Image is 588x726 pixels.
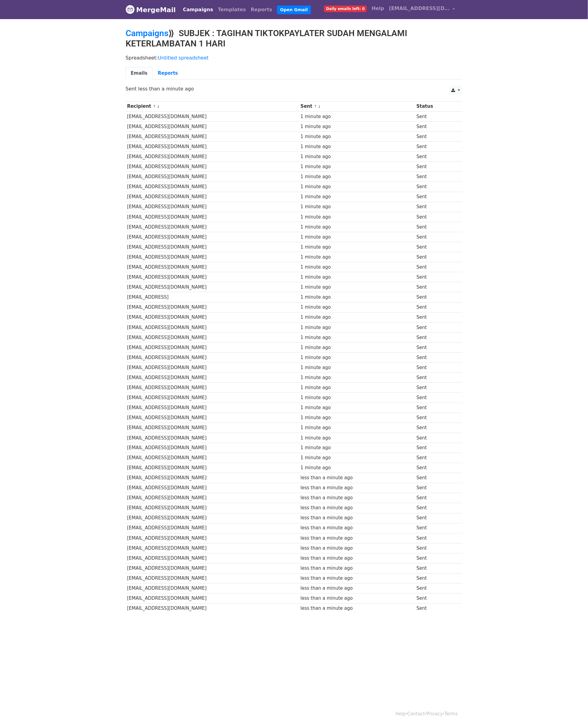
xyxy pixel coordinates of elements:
td: [EMAIL_ADDRESS][DOMAIN_NAME] [126,252,299,262]
td: [EMAIL_ADDRESS][DOMAIN_NAME] [126,363,299,373]
div: 1 minute ago [301,123,414,130]
div: 1 minute ago [301,374,414,381]
span: [EMAIL_ADDRESS][DOMAIN_NAME] [389,5,450,12]
div: less than a minute ago [301,485,414,492]
div: less than a minute ago [301,535,414,542]
div: 1 minute ago [301,113,414,120]
a: Reports [153,67,183,80]
a: Campaigns [181,4,215,16]
td: Sent [415,252,456,262]
td: Sent [415,393,456,403]
div: less than a minute ago [301,595,414,602]
td: Sent [415,172,456,182]
div: 1 minute ago [301,284,414,291]
td: [EMAIL_ADDRESS][DOMAIN_NAME] [126,503,299,513]
div: less than a minute ago [301,505,414,512]
td: [EMAIL_ADDRESS][DOMAIN_NAME] [126,594,299,604]
td: [EMAIL_ADDRESS][DOMAIN_NAME] [126,222,299,232]
td: [EMAIL_ADDRESS][DOMAIN_NAME] [126,513,299,523]
td: Sent [415,342,456,352]
div: 1 minute ago [301,264,414,271]
td: [EMAIL_ADDRESS][DOMAIN_NAME] [126,162,299,172]
td: [EMAIL_ADDRESS][DOMAIN_NAME] [126,393,299,403]
td: Sent [415,383,456,393]
td: Sent [415,111,456,121]
div: 1 minute ago [301,163,414,170]
div: 1 minute ago [301,324,414,331]
iframe: Chat Widget [558,697,588,726]
td: [EMAIL_ADDRESS][DOMAIN_NAME] [126,342,299,352]
div: 1 minute ago [301,153,414,160]
td: [EMAIL_ADDRESS][DOMAIN_NAME] [126,212,299,222]
td: Sent [415,262,456,272]
div: less than a minute ago [301,545,414,552]
td: [EMAIL_ADDRESS][DOMAIN_NAME] [126,152,299,162]
td: [EMAIL_ADDRESS][DOMAIN_NAME] [126,433,299,443]
div: 1 minute ago [301,304,414,311]
td: [EMAIL_ADDRESS][DOMAIN_NAME] [126,574,299,584]
td: [EMAIL_ADDRESS][DOMAIN_NAME] [126,473,299,483]
div: 1 minute ago [301,414,414,421]
a: ↑ [314,104,317,109]
p: Sent less than a minute ago [126,86,462,92]
td: Sent [415,433,456,443]
div: less than a minute ago [301,565,414,572]
td: Sent [415,513,456,523]
td: [EMAIL_ADDRESS] [126,292,299,302]
td: Sent [415,282,456,292]
div: 1 minute ago [301,143,414,150]
td: Sent [415,212,456,222]
th: Status [415,101,456,111]
td: [EMAIL_ADDRESS][DOMAIN_NAME] [126,383,299,393]
td: [EMAIL_ADDRESS][DOMAIN_NAME] [126,453,299,463]
div: less than a minute ago [301,495,414,502]
div: 1 minute ago [301,193,414,200]
a: Templates [215,4,248,16]
td: [EMAIL_ADDRESS][DOMAIN_NAME] [126,483,299,493]
td: Sent [415,162,456,172]
a: ↓ [318,104,321,109]
td: [EMAIL_ADDRESS][DOMAIN_NAME] [126,312,299,322]
div: 1 minute ago [301,183,414,190]
td: [EMAIL_ADDRESS][DOMAIN_NAME] [126,604,299,614]
a: [EMAIL_ADDRESS][DOMAIN_NAME] [387,2,458,17]
td: Sent [415,192,456,202]
td: [EMAIL_ADDRESS][DOMAIN_NAME] [126,463,299,473]
td: [EMAIL_ADDRESS][DOMAIN_NAME] [126,322,299,332]
div: 1 minute ago [301,173,414,180]
a: MergeMail [126,3,176,16]
img: MergeMail logo [126,5,135,14]
div: 1 minute ago [301,334,414,341]
td: [EMAIL_ADDRESS][DOMAIN_NAME] [126,493,299,503]
div: 1 minute ago [301,314,414,321]
td: Sent [415,463,456,473]
div: 1 minute ago [301,214,414,221]
td: Sent [415,202,456,212]
td: Sent [415,242,456,252]
div: less than a minute ago [301,575,414,582]
td: Sent [415,332,456,342]
td: Sent [415,403,456,413]
div: 1 minute ago [301,465,414,472]
a: Emails [126,67,153,80]
td: [EMAIL_ADDRESS][DOMAIN_NAME] [126,413,299,423]
div: less than a minute ago [301,515,414,522]
div: 1 minute ago [301,384,414,391]
div: 1 minute ago [301,435,414,442]
td: Sent [415,373,456,383]
td: Sent [415,503,456,513]
span: Daily emails left: 0 [324,5,367,12]
td: [EMAIL_ADDRESS][DOMAIN_NAME] [126,182,299,192]
td: [EMAIL_ADDRESS][DOMAIN_NAME] [126,533,299,543]
td: Sent [415,483,456,493]
div: less than a minute ago [301,525,414,532]
div: 1 minute ago [301,344,414,351]
th: Recipient [126,101,299,111]
td: Sent [415,121,456,131]
div: 1 minute ago [301,445,414,452]
td: [EMAIL_ADDRESS][DOMAIN_NAME] [126,282,299,292]
td: Sent [415,292,456,302]
div: 1 minute ago [301,203,414,210]
div: less than a minute ago [301,475,414,482]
